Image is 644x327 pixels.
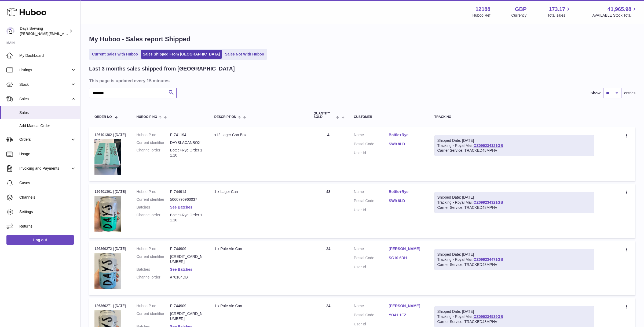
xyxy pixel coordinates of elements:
label: Show [591,91,601,96]
dd: [CREDIT_CARD_NUMBER] [170,254,204,264]
span: AVAILABLE Stock Total [592,13,638,18]
a: [PERSON_NAME] [389,246,424,251]
div: 126401361 | [DATE] [94,189,126,194]
div: Shipped Date: [DATE] [437,138,592,143]
dt: Name [354,246,389,253]
a: SW9 8LD [389,142,424,147]
div: Tracking - Royal Mail: [434,249,595,270]
dt: Batches [137,205,170,210]
td: 24 [308,241,349,295]
span: [PERSON_NAME][EMAIL_ADDRESS][DOMAIN_NAME] [20,31,108,36]
dt: Batches [137,267,170,272]
div: Tracking - Royal Mail: [434,135,595,156]
div: Shipped Date: [DATE] [437,252,592,257]
div: 126369271 | [DATE] [94,303,126,308]
dt: Current identifier [137,254,170,264]
span: Settings [19,209,76,214]
div: Carrier Service: TRACKED48MPHV [437,205,592,210]
a: See Batches [170,205,192,209]
a: Sales Shipped From [GEOGRAPHIC_DATA] [141,50,222,59]
span: Stock [19,82,71,87]
span: Returns [19,224,76,229]
div: x12 Lager Can Box [214,132,303,138]
dt: User Id [354,150,389,155]
dt: Postal Code [354,313,389,319]
dt: Channel order [137,275,170,280]
dt: Current identifier [137,311,170,321]
span: Total sales [547,13,571,18]
a: [PERSON_NAME] [389,303,424,309]
dd: P-744909 [170,303,204,309]
span: Description [214,115,236,119]
dd: Bottle+Rye Order 11.10 [170,148,204,158]
dt: User Id [354,265,389,270]
dt: User Id [354,322,389,327]
dt: Name [354,189,389,196]
h3: This page is updated every 15 minutes [89,78,634,84]
dt: Huboo P no [137,132,170,138]
strong: GBP [515,6,526,13]
span: Usage [19,151,76,157]
a: Sales Not With Huboo [223,50,266,59]
img: 121881680514645.jpg [94,196,121,232]
span: Add Manual Order [19,123,76,128]
div: Tracking [434,115,595,119]
a: Current Sales with Huboo [90,50,140,59]
span: Sales [19,96,71,102]
div: Shipped Date: [DATE] [437,195,592,200]
dt: User Id [354,207,389,213]
div: Currency [511,13,527,18]
div: 1 x Pale Ale Can [214,246,303,251]
span: Quantity Sold [314,112,335,119]
span: entries [624,91,635,96]
dt: Huboo P no [137,189,170,194]
div: 1 x Pale Ale Can [214,303,303,309]
dt: Name [354,132,389,139]
dd: #78104DB [170,275,204,280]
span: Invoicing and Payments [19,166,71,171]
span: Orders [19,137,71,142]
a: YO41 1EZ [389,313,424,318]
span: Listings [19,68,71,73]
dt: Postal Code [354,198,389,205]
dd: Bottle+Rye Order 11.10 [170,213,204,223]
a: SW9 8LD [389,198,424,203]
h1: My Huboo - Sales report Shipped [89,35,635,43]
dt: Channel order [137,148,170,158]
a: OZ099234321GB [473,143,503,148]
dt: Current identifier [137,140,170,145]
a: 41,965.98 AVAILABLE Stock Total [592,6,638,18]
span: 41,965.98 [608,6,631,13]
div: 126401362 | [DATE] [94,132,126,137]
td: 4 [308,127,349,181]
a: See Batches [170,267,192,272]
a: SG10 6DH [389,255,424,261]
dt: Postal Code [354,142,389,148]
td: 48 [308,184,349,238]
div: Customer [354,115,424,119]
div: Carrier Service: TRACKED48MPHV [437,319,592,324]
h2: Last 3 months sales shipped from [GEOGRAPHIC_DATA] [89,65,235,72]
dd: 5060796960037 [170,197,204,202]
span: Sales [19,110,76,115]
a: Bottle+Rye [389,189,424,194]
a: Bottle+Rye [389,132,424,138]
img: 121881680514664.jpg [94,253,121,289]
dt: Postal Code [354,255,389,262]
div: Days Brewing [20,26,68,36]
div: Huboo Ref [473,13,491,18]
dd: [CREDIT_CARD_NUMBER] [170,311,204,321]
dd: DAYSLACANBOX [170,140,204,145]
div: 126369272 | [DATE] [94,246,126,251]
div: Shipped Date: [DATE] [437,309,592,314]
img: 121881680624465.jpg [94,139,121,174]
strong: 12188 [475,6,491,13]
span: Cases [19,180,76,185]
span: Order No [94,115,112,119]
dd: P-741194 [170,132,204,138]
dt: Channel order [137,213,170,223]
dd: P-744909 [170,246,204,251]
span: 173.17 [549,6,565,13]
a: OZ099234471GB [473,257,503,262]
span: Channels [19,195,76,200]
